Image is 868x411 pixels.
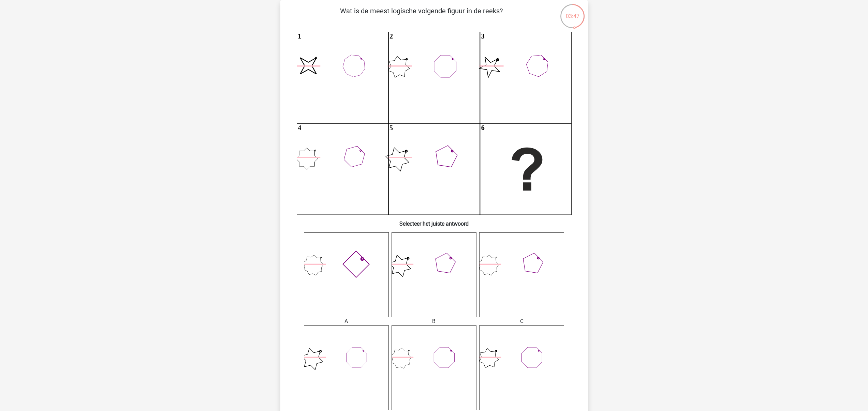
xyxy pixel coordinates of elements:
[481,32,484,40] text: 3
[386,317,482,325] div: B
[298,124,301,132] text: 4
[291,6,551,26] p: Wat is de meest logische volgende figuur in de reeks?
[389,32,393,40] text: 2
[298,32,301,40] text: 1
[299,317,394,325] div: A
[474,317,569,325] div: C
[481,124,484,132] text: 6
[560,3,585,20] div: 03:47
[291,215,577,227] h6: Selecteer het juiste antwoord
[389,124,393,132] text: 5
